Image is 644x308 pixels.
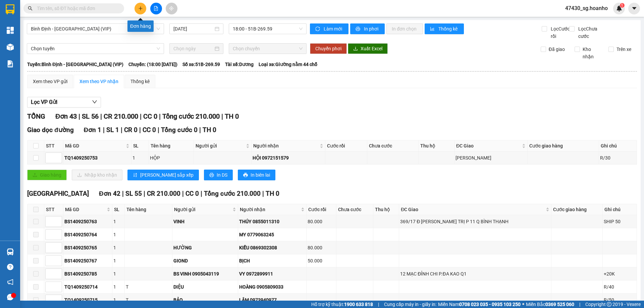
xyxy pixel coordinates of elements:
[162,112,220,120] span: Tổng cước 210.000
[196,142,245,149] span: Người gửi
[130,78,150,85] div: Thống kê
[63,215,112,228] td: BS1409250763
[239,244,305,251] div: KIỀU 0869302308
[64,154,130,162] div: TQ1409250753
[243,173,248,178] span: printer
[173,45,213,52] input: Chọn ngày
[438,25,459,33] span: Thống kê
[113,218,123,225] div: 1
[631,5,637,11] span: caret-down
[361,45,382,52] span: Xuất Excel
[239,257,305,264] div: BỊCH
[238,170,275,180] button: printerIn biên lai
[353,46,358,52] span: download
[103,126,105,134] span: |
[78,112,80,120] span: |
[7,60,14,67] img: solution-icon
[628,3,640,14] button: caret-down
[127,20,154,32] div: Đơn hàng
[65,206,105,213] span: Mã GD
[400,218,550,225] div: 369/17 Đ [PERSON_NAME] TRỊ P 11 Q BÌNH THẠNH
[92,99,97,105] span: down
[201,190,202,197] span: |
[459,302,521,307] strong: 0708 023 035 - 0935 103 250
[112,204,125,215] th: SL
[31,44,160,54] span: Chọn tuyến
[173,218,237,225] div: VINH
[140,112,142,120] span: |
[174,206,231,213] span: Người gửi
[455,154,526,162] div: [PERSON_NAME]
[150,154,193,162] div: HỘP
[182,61,220,68] span: Số xe: 51B-269.59
[125,190,142,197] span: SL 55
[308,257,335,264] div: 50.000
[185,190,199,197] span: CC 0
[599,140,637,151] th: Ghi chú
[307,204,336,215] th: Cước rồi
[526,301,574,308] span: Miền Bắc
[315,26,321,32] span: sync
[239,218,305,225] div: THÚY 0855011310
[233,44,303,54] span: Chọn chuyến
[113,283,123,291] div: 1
[225,112,239,120] span: TH 0
[63,241,112,254] td: BS1409250765
[580,46,603,60] span: Kho nhận
[522,303,524,306] span: ⚪️
[551,204,603,215] th: Cước giao hàng
[104,112,138,120] span: CR 210.000
[154,6,158,11] span: file-add
[259,61,317,68] span: Loại xe: Giường nằm 44 chỗ
[64,231,111,238] div: BS1409250764
[367,140,419,151] th: Chưa cước
[378,301,379,308] span: |
[310,43,347,54] button: Chuyển phơi
[373,204,399,215] th: Thu hộ
[139,126,141,134] span: |
[400,270,550,278] div: 12 MẠC ĐỈNH CHI P.ĐA KAO Q1
[143,112,157,120] span: CC 0
[166,3,177,14] button: aim
[239,296,305,304] div: LÂM 0973940977
[64,283,111,291] div: TQ1409250714
[204,190,261,197] span: Tổng cước 210.000
[560,4,613,12] span: 47430_sg.hoanho
[251,171,270,179] span: In biên lai
[173,296,237,304] div: BẢO
[63,151,131,165] td: TQ1409250753
[7,264,13,270] span: question-circle
[113,231,123,238] div: 1
[127,170,199,180] button: sort-ascending[PERSON_NAME] sắp xếp
[528,140,599,151] th: Cước giao hàng
[7,44,14,51] img: warehouse-icon
[161,126,198,134] span: Tổng cước 0
[173,283,237,291] div: DIỆU
[266,190,279,197] span: TH 0
[173,257,237,264] div: GIOND
[125,204,172,215] th: Tên hàng
[63,294,112,307] td: TQ1409250715
[217,171,227,179] span: In DS
[113,270,123,278] div: 1
[173,244,237,251] div: HƯỜNG
[604,270,636,278] div: +20K
[607,302,611,307] span: copyright
[113,257,123,264] div: 1
[147,190,180,197] span: CR 210.000
[604,283,636,291] div: R/40
[600,154,636,162] div: R/30
[348,43,388,54] button: downloadXuất Excel
[27,190,89,197] span: [GEOGRAPHIC_DATA]
[55,112,77,120] span: Đơn 43
[133,173,138,178] span: sort-ascending
[253,142,318,149] span: Người nhận
[143,126,156,134] span: CC 0
[169,6,174,11] span: aim
[548,25,571,40] span: Lọc Cước rồi
[239,283,305,291] div: HOÀNG 0905809033
[64,257,111,264] div: BS1409250767
[149,140,194,151] th: Tên hàng
[225,61,254,68] span: Tài xế: Dương
[6,4,14,14] img: logo-vxr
